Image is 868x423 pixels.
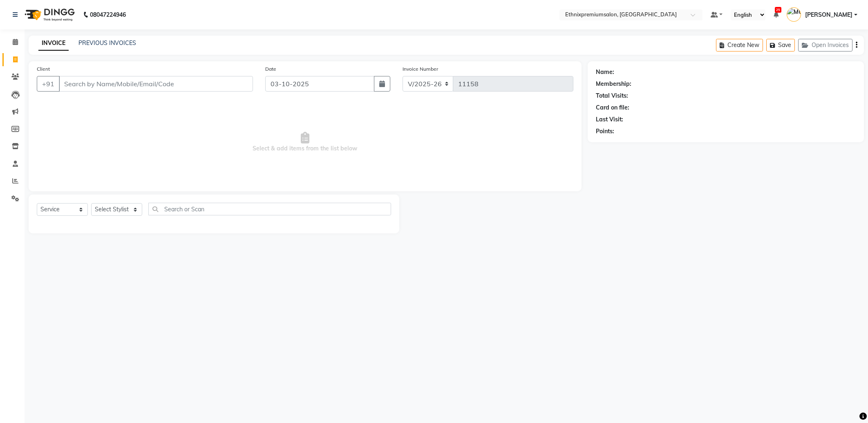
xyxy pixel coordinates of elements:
div: Name: [596,68,614,76]
a: INVOICE [38,36,69,51]
span: Select & add items from the list below [37,101,573,183]
input: Search or Scan [148,203,391,215]
div: Membership: [596,80,631,88]
button: Open Invoices [798,39,852,51]
button: +91 [37,76,60,92]
button: Save [766,39,795,51]
img: MUSTHAFA [787,7,801,22]
div: Last Visit: [596,115,623,124]
span: [PERSON_NAME] [805,11,852,19]
img: logo [21,3,77,26]
label: Date [265,65,276,73]
b: 08047224946 [90,3,126,26]
span: 25 [775,7,781,13]
label: Client [37,65,50,73]
input: Search by Name/Mobile/Email/Code [59,76,253,92]
a: PREVIOUS INVOICES [78,39,136,47]
a: 25 [774,11,779,18]
div: Points: [596,127,614,136]
label: Invoice Number [403,65,438,73]
button: Create New [716,39,763,51]
div: Card on file: [596,103,629,112]
div: Total Visits: [596,92,628,100]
